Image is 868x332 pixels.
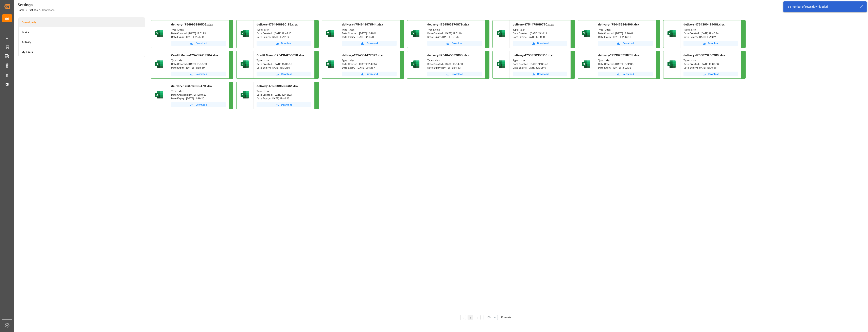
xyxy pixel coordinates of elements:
img: microsoft-excel-2019--v1.png [154,90,164,100]
span: Download [708,41,719,45]
span: Download [366,41,378,45]
div: Type : .xlsx [598,59,653,62]
span: Download [281,103,292,107]
div: Date Expiry : [DATE] 13:00:56 [683,66,738,70]
button: Download [171,41,226,46]
div: Type : .xlsx [513,59,567,62]
span: Download [452,72,463,76]
img: microsoft-excel-2019--v1.png [667,29,676,38]
a: Download [513,72,567,76]
div: Date Expiry : [DATE] 12:49:20 [171,97,226,100]
div: Date Expiry : [DATE] 15:38:39 [171,66,226,70]
li: Tasks [19,27,145,37]
div: Type : .xlsx [683,59,738,62]
div: Date Created : [DATE] 15:30:55 [257,62,311,66]
div: Type : .xlsx [342,59,397,62]
img: microsoft-excel-2019--v1.png [240,29,249,38]
div: Date Created : [DATE] 12:40:24 [683,32,738,35]
div: Type : .xlsx [257,89,311,93]
span: Download [281,72,292,76]
div: Date Created : [DATE] 12:51:29 [171,32,226,35]
div: Date Expiry : [DATE] 12:46:23 [257,97,311,100]
img: microsoft-excel-2019--v1.png [240,59,249,69]
span: delivery-1754995889506.xlsx [171,23,213,26]
button: Download [171,102,226,107]
div: Type : .xlsx [257,59,311,62]
img: microsoft-excel-2019--v1.png [581,59,591,69]
div: Type : .xlsx [598,28,653,32]
a: Activity [19,37,145,47]
div: Date Created : [DATE] 12:51:10 [427,32,482,35]
span: delivery-1754478619770.xlsx [513,23,554,26]
a: My Links [19,47,145,57]
span: 100 [487,316,490,319]
button: Download [513,41,567,46]
div: Date Created : [DATE] 13:00:56 [683,62,738,66]
span: Download [708,72,719,76]
a: 1 [470,316,471,319]
span: Download [537,41,549,45]
div: Date Expiry : [DATE] 15:30:55 [257,66,311,70]
span: delivery-1754476841806.xlsx [598,23,639,26]
span: Download [196,103,207,107]
span: delivery-1753786160479.xlsx [171,84,212,88]
li: Next Page [475,315,481,320]
span: delivery-1753699583532.xlsx [257,84,298,88]
div: Type : .xlsx [342,28,397,32]
button: open menu [484,315,498,320]
button: Download [257,72,311,76]
img: microsoft-excel-2019--v1.png [154,29,164,38]
span: Download [623,72,634,76]
div: Date Expiry : [DATE] 12:47:57 [342,66,397,70]
span: Credit Memo-1754314255656.xlsx [257,54,304,57]
span: delivery-1753958380716.xlsx [513,54,554,57]
div: Date Created : [DATE] 12:46:23 [257,93,311,97]
img: microsoft-excel-2019--v1.png [325,59,335,69]
img: microsoft-excel-2019--v1.png [325,29,335,38]
img: microsoft-excel-2019--v1.png [581,29,591,38]
div: Date Expiry : [DATE] 12:51:10 [427,35,482,39]
a: Downloads [19,17,145,27]
button: Download [257,41,311,46]
img: microsoft-excel-2019--v1.png [496,59,506,69]
div: Date Expiry : [DATE] 12:40:24 [683,35,738,39]
div: Date Expiry : [DATE] 12:54:53 [427,66,482,70]
img: microsoft-excel-2019--v1.png [154,59,164,69]
div: Date Created : [DATE] 12:40:41 [598,32,653,35]
li: Previous Page [460,315,466,320]
div: Date Expiry : [DATE] 12:42:10 [257,35,311,39]
button: Download [598,41,653,46]
div: Date Created : [DATE] 12:47:57 [342,62,397,66]
button: Download [171,72,226,76]
div: Type : .xlsx [171,59,226,62]
span: delivery-1754649971544.xlsx [342,23,383,26]
div: Date Created : [DATE] 12:49:20 [171,93,226,97]
div: Type : .xlsx [171,89,226,93]
a: Download [342,41,397,46]
button: Download [683,41,738,46]
button: Download [427,41,482,46]
div: Type : .xlsx [683,28,738,32]
a: Download [683,72,738,76]
a: Download [427,72,482,76]
div: Date Expiry : [DATE] 13:10:19 [513,35,567,39]
div: Type : .xlsx [171,28,226,32]
span: Credit Memo-1754314719784.xlsx [171,54,218,57]
span: delivery-1754304477679.xlsx [342,54,384,57]
div: Type : .xlsx [427,59,482,62]
span: Download [366,72,378,76]
span: delivery-1753873256360.xlsx [683,54,725,57]
div: Settings [18,2,54,8]
span: Download [196,72,207,76]
span: 16 results [501,316,511,319]
span: delivery-1754908930125.xlsx [257,23,298,26]
span: Download [537,72,549,76]
div: Type : .xlsx [513,28,567,32]
img: microsoft-excel-2019--v1.png [496,29,506,38]
div: Date Expiry : [DATE] 13:02:38 [598,66,653,70]
div: Date Expiry : [DATE] 12:40:41 [598,35,653,39]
